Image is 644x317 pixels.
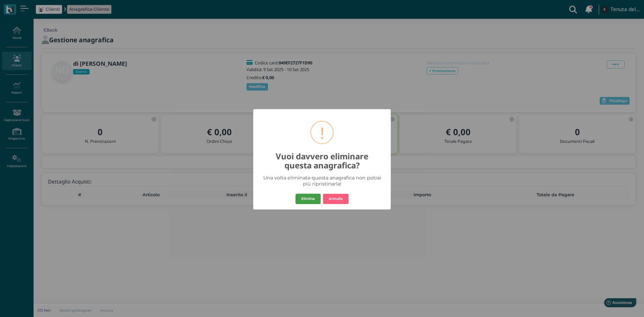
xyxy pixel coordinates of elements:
[323,194,348,204] button: Annulla
[253,146,391,170] h2: Vuoi davvero eliminare questa anagrafica?
[296,194,321,204] button: Elimina
[261,175,383,187] div: Una volta eliminata questa anagrafica non potrai più ripristinarla!
[20,5,44,10] span: Assistenza
[320,122,324,144] div: !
